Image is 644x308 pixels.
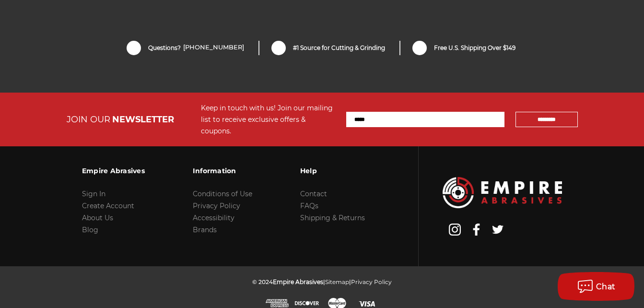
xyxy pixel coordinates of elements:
span: Questions? [148,44,244,52]
div: Keep in touch with us! Join our mailing list to receive exclusive offers & coupons. [201,102,337,137]
a: About Us [82,213,113,222]
a: Privacy Policy [193,201,240,210]
span: JOIN OUR [67,114,110,125]
img: Empire Abrasives Logo Image [443,177,562,208]
p: © 2024 | | [252,276,392,288]
a: Accessibility [193,213,234,222]
h3: Help [300,161,365,181]
span: Free U.S. Shipping Over $149 [434,44,515,52]
a: Privacy Policy [351,278,392,285]
a: Create Account [82,201,134,210]
a: Conditions of Use [193,190,252,198]
span: Chat [596,282,616,291]
span: NEWSLETTER [112,114,174,125]
a: Sitemap [325,278,349,285]
a: Shipping & Returns [300,213,365,222]
a: Contact [300,190,327,198]
a: Blog [82,225,98,234]
a: Brands [193,225,217,234]
a: [PHONE_NUMBER] [183,44,244,52]
h3: Information [193,161,252,181]
button: Chat [558,272,634,301]
a: FAQs [300,201,318,210]
span: Empire Abrasives [273,278,323,285]
span: #1 Source for Cutting & Grinding [293,44,385,52]
a: Sign In [82,190,105,198]
h3: Empire Abrasives [82,161,145,181]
